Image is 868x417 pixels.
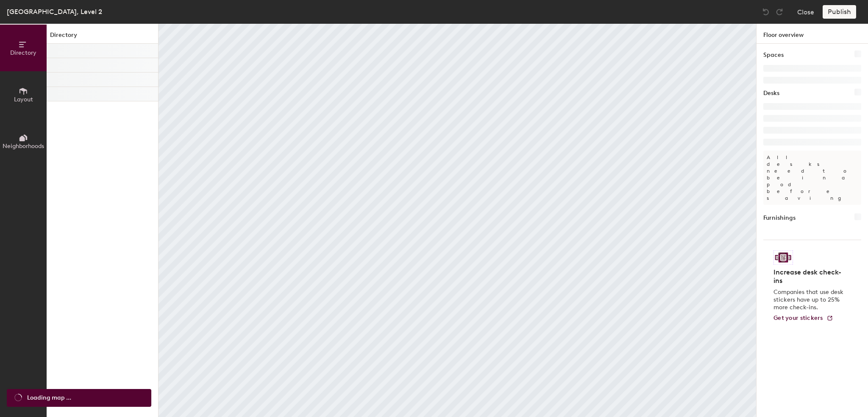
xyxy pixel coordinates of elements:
span: Get your stickers [773,314,823,322]
h1: Floor overview [757,24,868,44]
a: Get your stickers [773,315,833,322]
div: [GEOGRAPHIC_DATA], Level 2 [7,6,102,17]
canvas: Map [159,24,756,417]
img: Sticker logo [773,250,793,265]
button: Close [797,5,814,19]
span: Layout [14,96,33,103]
img: Redo [775,8,784,16]
h1: Directory [47,31,158,44]
h1: Spaces [763,50,784,60]
h1: Furnishings [763,213,796,223]
span: Directory [10,49,36,56]
p: Companies that use desk stickers have up to 25% more check-ins. [773,288,846,311]
p: All desks need to be in a pod before saving [763,151,861,205]
h4: Increase desk check-ins [773,268,846,285]
span: Loading map ... [27,393,71,403]
img: Undo [762,8,770,16]
span: Neighborhoods [3,143,44,150]
h1: Desks [763,89,779,98]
